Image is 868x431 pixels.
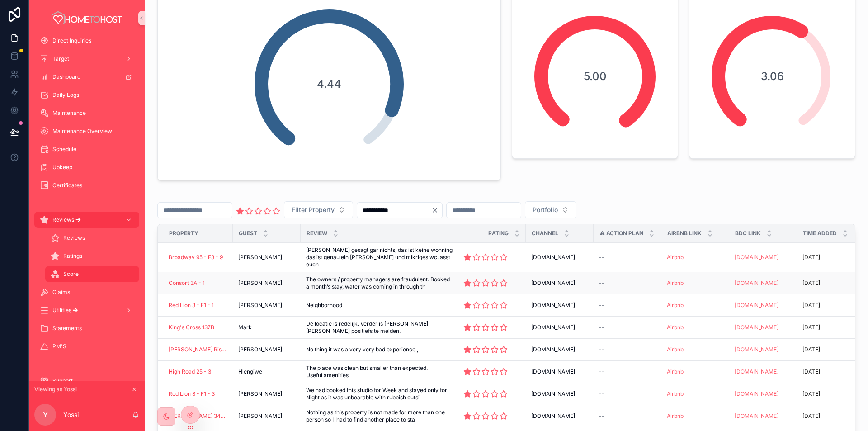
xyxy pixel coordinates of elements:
span: Statements [52,325,82,332]
a: -- [599,279,656,287]
span: Score [63,270,79,278]
a: Airbnb [667,279,724,287]
p: [DATE] [802,390,820,398]
a: Airbnb [667,302,684,308]
a: [DOMAIN_NAME] [735,346,792,353]
span: Consort 3A - 1 [169,279,205,287]
a: Airbnb [667,368,684,375]
a: -- [599,324,656,331]
p: [DATE] [802,279,820,287]
a: Airbnb [667,412,724,420]
a: [DOMAIN_NAME] [735,346,778,353]
a: [DOMAIN_NAME] [735,324,778,331]
a: Score [45,266,139,282]
span: Time added [803,230,837,237]
span: Red Lion 3 - F1 - 1 [169,302,214,309]
a: Dashboard [34,69,139,85]
a: [DOMAIN_NAME] [735,368,792,375]
a: No thing it was a very very bad experience , [306,346,453,353]
a: Consort 3A - 1 [169,279,227,287]
span: Portfolio [533,205,558,214]
span: Claims [52,289,70,296]
a: [PERSON_NAME] [238,254,295,261]
a: Airbnb [667,368,724,375]
span: Maintenance [52,109,86,117]
span: BDC Link [735,230,761,237]
span: Schedule [52,146,76,153]
a: High Road 25 - 3 [169,368,211,375]
a: [DOMAIN_NAME] [735,302,792,309]
span: We had booked this studio for Week and stayed only for Night as it was unbearable with rubbish outsi [306,387,453,401]
a: De locatie is redelijk. Verder is [PERSON_NAME] [PERSON_NAME] positiefs te melden. [306,320,453,335]
a: Neighborhood [306,302,453,309]
span: -- [599,302,604,309]
a: Maintenance [34,105,139,121]
a: Utilities 🡪 [34,302,139,318]
span: Utilities 🡪 [52,307,78,314]
span: [PERSON_NAME] [238,390,282,398]
a: [DOMAIN_NAME] [735,254,778,260]
a: [DOMAIN_NAME] [735,412,792,420]
span: -- [599,254,604,261]
p: [DATE] [802,254,820,261]
a: Broadway 95 - F3 - 9 [169,254,227,261]
a: [DATE] [802,279,859,287]
p: [DATE] [802,302,820,309]
a: [DOMAIN_NAME] [735,302,778,308]
span: ⚠ Action plan [599,230,643,237]
a: [DATE] [802,302,859,309]
a: Red Lion 3 - F1 - 3 [169,390,215,398]
a: -- [599,368,656,375]
span: Filter Property [292,205,335,214]
a: [DOMAIN_NAME] [531,279,588,287]
a: Daily Logs [34,87,139,103]
img: App logo [50,11,123,25]
span: -- [599,279,604,287]
a: Airbnb [667,346,684,353]
a: [PERSON_NAME] Rise 3 - A [169,346,227,353]
a: Maintenance Overview [34,123,139,139]
span: Dashboard [52,73,80,81]
span: 3.06 [761,69,784,84]
a: Reviews [45,230,139,246]
button: Clear [431,207,442,214]
a: Airbnb [667,346,724,353]
a: -- [599,302,656,309]
span: PM'S [52,343,66,350]
a: [DOMAIN_NAME] [735,368,778,375]
a: [PERSON_NAME] gesagt gar nichts, das ist keine wohning das ist genau ein [PERSON_NAME] und mikrig... [306,246,453,268]
p: [DATE] [802,412,820,420]
a: Airbnb [667,254,684,260]
a: [DOMAIN_NAME] [531,324,588,331]
span: Nothing as this property is not made for more than one person so I had to find another place to sta [306,409,453,423]
span: -- [599,368,604,375]
a: The owners / property managers are fraudulent. Booked a month’s stay, water was coming in through th [306,276,453,290]
a: Airbnb [667,302,724,309]
a: [DATE] [802,390,859,398]
span: Support [52,377,73,384]
a: [DATE] [802,346,859,353]
a: [DATE] [802,254,859,261]
span: Y [43,409,48,420]
a: Airbnb [667,324,724,331]
span: [DOMAIN_NAME] [531,368,575,375]
a: King's Cross 137B [169,324,227,331]
div: scrollable content [29,36,145,381]
span: [DOMAIN_NAME] [531,302,575,309]
a: [DOMAIN_NAME] [531,254,588,261]
a: Upkeep [34,159,139,175]
span: [DOMAIN_NAME] [531,390,575,398]
span: Reviews [63,234,85,242]
span: -- [599,390,604,398]
a: [DOMAIN_NAME] [531,302,588,309]
span: Airbnb Link [667,230,702,237]
a: Ratings [45,248,139,264]
span: Mark [238,324,252,331]
span: Maintenance Overview [52,128,112,135]
a: Claims [34,284,139,300]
